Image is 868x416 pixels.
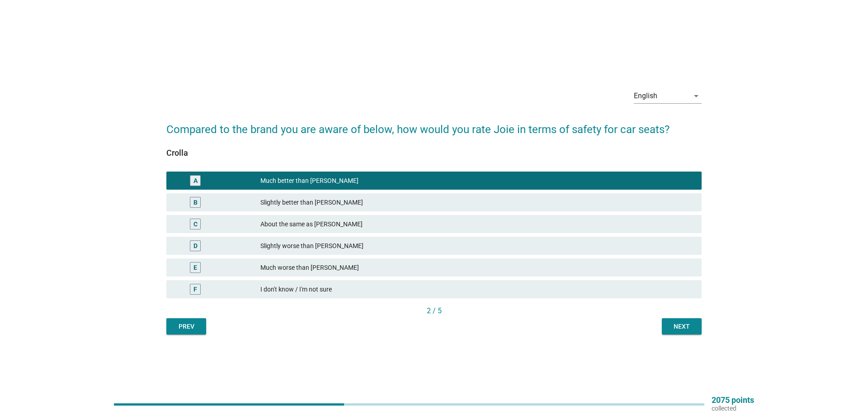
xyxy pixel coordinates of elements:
div: Much worse than [PERSON_NAME] [260,262,694,273]
h2: Compared to the brand you are aware of below, how would you rate Joie in terms of safety for car ... [166,112,702,138]
div: E [193,263,197,273]
div: I don't know / I'm not sure [260,284,694,295]
div: Slightly worse than [PERSON_NAME] [260,240,694,251]
div: About the same as [PERSON_NAME] [260,219,694,230]
div: D [193,241,198,251]
p: 2075 points [712,396,754,404]
button: Next [662,318,702,335]
div: Much better than [PERSON_NAME] [260,175,694,186]
p: collected [712,404,754,412]
div: A [193,176,198,186]
button: Prev [166,318,206,335]
i: arrow_drop_down [691,91,702,101]
div: Next [669,322,694,331]
div: F [193,285,197,294]
div: B [193,198,198,207]
div: Slightly better than [PERSON_NAME] [260,197,694,208]
div: Prev [174,322,199,331]
div: 2 / 5 [166,306,702,316]
div: C [193,220,198,229]
div: English [634,92,657,100]
div: Crolla [166,147,702,159]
